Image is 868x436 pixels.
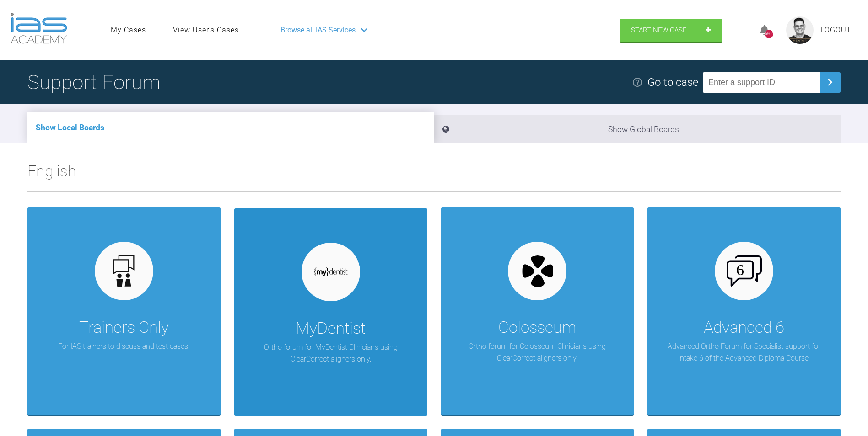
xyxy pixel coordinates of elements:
[765,30,773,38] div: 6864
[786,16,814,44] img: profile.png
[280,24,356,36] span: Browse all IAS Services
[58,340,189,352] p: For IAS trainers to discuss and test cases.
[234,207,427,415] a: MyDentistOrtho forum for MyDentist Clinicians using ClearCorrect aligners only.
[661,340,827,364] p: Advanced Ortho Forum for Specialist support for Intake 6 of the Advanced Diploma Course.
[703,72,820,93] input: Enter a support ID
[520,253,555,289] img: colosseum.3af2006a.svg
[727,255,762,287] img: advanced-6.cf6970cb.svg
[821,24,852,36] a: Logout
[111,24,146,36] a: My Cases
[631,26,687,34] span: Start New Case
[27,159,841,191] h2: English
[296,316,366,341] div: MyDentist
[823,75,837,90] img: chevronRight.28bd32b0.svg
[173,24,239,36] a: View User's Cases
[704,315,784,340] div: Advanced 6
[647,207,841,415] a: Advanced 6Advanced Ortho Forum for Specialist support for Intake 6 of the Advanced Diploma Course.
[313,267,348,276] img: mydentist.1050c378.svg
[620,19,722,42] a: Start New Case
[455,340,620,364] p: Ortho forum for Colosseum Clinicians using ClearCorrect aligners only.
[27,207,221,415] a: Trainers OnlyFor IAS trainers to discuss and test cases.
[632,77,643,88] img: help.e70b9f3d.svg
[441,207,634,415] a: ColosseumOrtho forum for Colosseum Clinicians using ClearCorrect aligners only.
[27,112,434,143] li: Show Local Boards
[106,254,141,289] img: default.3be3f38f.svg
[647,74,698,91] div: Go to case
[27,66,160,98] h1: Support Forum
[248,341,414,365] p: Ortho forum for MyDentist Clinicians using ClearCorrect aligners only.
[434,115,841,143] li: Show Global Boards
[498,315,576,340] div: Colosseum
[11,13,67,44] img: logo-light.3e3ef733.png
[79,315,169,340] div: Trainers Only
